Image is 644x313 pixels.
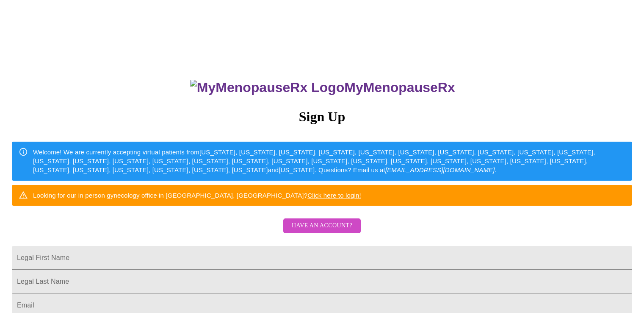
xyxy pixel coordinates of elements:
[190,80,344,95] img: MyMenopauseRx Logo
[283,218,361,233] button: Have an account?
[281,228,363,235] a: Have an account?
[12,109,632,125] h3: Sign Up
[385,166,495,173] em: [EMAIL_ADDRESS][DOMAIN_NAME]
[292,221,352,231] span: Have an account?
[33,144,625,178] div: Welcome! We are currently accepting virtual patients from [US_STATE], [US_STATE], [US_STATE], [US...
[307,192,361,199] a: Click here to login!
[13,80,633,95] h3: MyMenopauseRx
[33,187,361,203] div: Looking for our in person gynecology office in [GEOGRAPHIC_DATA], [GEOGRAPHIC_DATA]?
